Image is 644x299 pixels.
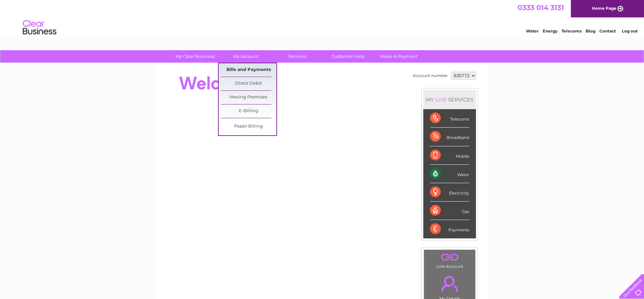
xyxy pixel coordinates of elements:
[430,109,469,128] div: Telecoms
[424,249,476,271] td: Link Account
[561,28,582,33] a: Telecoms
[434,96,448,103] div: LIVE
[430,183,469,202] div: Electricity
[426,251,474,263] a: .
[423,90,476,109] div: MY SERVICES
[518,3,564,12] a: 0333 014 3131
[22,17,57,38] img: logo.png
[430,202,469,220] div: Gas
[622,28,638,33] a: Log out
[430,165,469,183] div: Water
[218,50,274,63] a: My Account
[320,50,376,63] a: Customer Help
[164,4,481,32] div: Clear Business is a trading name of Verastar Limited (registered in [GEOGRAPHIC_DATA] No. 3667643...
[221,104,276,118] a: E-Billing
[543,28,557,33] a: Energy
[430,220,469,238] div: Payments
[430,128,469,146] div: Broadband
[586,28,595,33] a: Blog
[430,146,469,165] div: Mobile
[371,50,427,63] a: Make A Payment
[221,91,276,104] a: Moving Premises
[221,120,276,133] a: Paper Billing
[526,28,539,33] a: Water
[269,50,325,63] a: Services
[221,77,276,90] a: Direct Debit
[411,70,449,81] td: Account number
[426,272,474,295] a: .
[167,50,223,63] a: My Clear Business
[221,63,276,77] a: Bills and Payments
[599,28,616,33] a: Contact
